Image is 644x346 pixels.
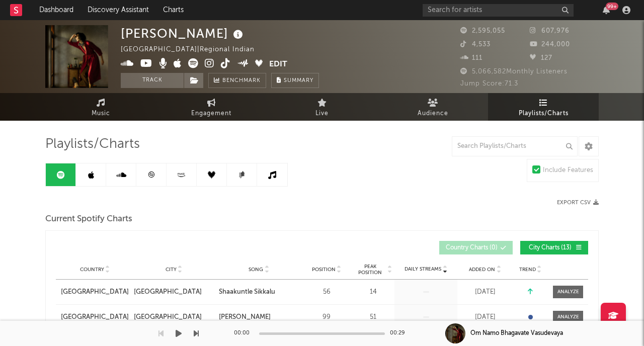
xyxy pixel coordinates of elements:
span: City [166,267,177,273]
input: Search for artists [423,4,574,17]
div: [PERSON_NAME] [219,312,271,322]
a: Benchmark [208,73,266,88]
span: Song [249,267,263,273]
span: 5,066,582 Monthly Listeners [460,68,568,75]
div: [DATE] [460,287,510,297]
a: Music [45,93,156,121]
div: [GEOGRAPHIC_DATA] [134,312,202,322]
a: [GEOGRAPHIC_DATA] [134,312,214,322]
a: Shaakuntle Sikkalu [219,287,299,297]
span: Music [92,108,110,120]
button: City Charts(13) [520,241,588,254]
span: Trend [519,267,536,273]
span: Audience [418,108,448,120]
a: Engagement [156,93,267,121]
span: Added On [469,267,495,273]
button: Track [121,73,184,88]
span: Daily Streams [405,266,441,273]
span: 111 [460,55,482,61]
div: 56 [304,287,349,297]
div: 51 [354,312,392,322]
div: 00:00 [234,327,254,339]
span: Peak Position [354,264,386,276]
div: 99 [304,312,349,322]
span: Engagement [191,108,231,120]
div: 00:29 [390,327,410,339]
button: Summary [271,73,319,88]
div: [GEOGRAPHIC_DATA] | Regional Indian [121,44,266,56]
div: [PERSON_NAME] [121,25,246,42]
div: 99 + [606,3,618,10]
span: Country [80,267,104,273]
span: Current Spotify Charts [45,213,132,225]
span: Position [312,267,336,273]
div: Shaakuntle Sikkalu [219,287,275,297]
span: Jump Score: 71.3 [460,80,518,87]
div: [DATE] [460,312,510,322]
div: 14 [354,287,392,297]
a: Audience [377,93,488,121]
span: City Charts ( 13 ) [527,245,573,251]
button: Export CSV [557,200,599,206]
a: [GEOGRAPHIC_DATA] [134,287,214,297]
span: Playlists/Charts [519,108,569,120]
div: [GEOGRAPHIC_DATA] [134,287,202,297]
a: [PERSON_NAME] [219,312,299,322]
button: Country Charts(0) [439,241,513,254]
span: 2,595,055 [460,28,505,34]
span: Country Charts ( 0 ) [446,245,498,251]
a: Live [267,93,377,121]
span: Summary [284,78,313,83]
a: [GEOGRAPHIC_DATA] [61,312,129,322]
span: Benchmark [222,75,261,87]
div: Include Features [543,164,593,177]
button: Edit [269,58,287,71]
button: 99+ [603,6,610,14]
span: 244,000 [530,41,570,48]
span: 4,533 [460,41,491,48]
span: 127 [530,55,552,61]
input: Search Playlists/Charts [452,136,578,156]
span: Live [315,108,329,120]
span: Playlists/Charts [45,138,140,150]
div: Om Namo Bhagavate Vasudevaya [470,329,563,338]
a: [GEOGRAPHIC_DATA] [61,287,129,297]
a: Playlists/Charts [488,93,599,121]
span: 607,976 [530,28,570,34]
